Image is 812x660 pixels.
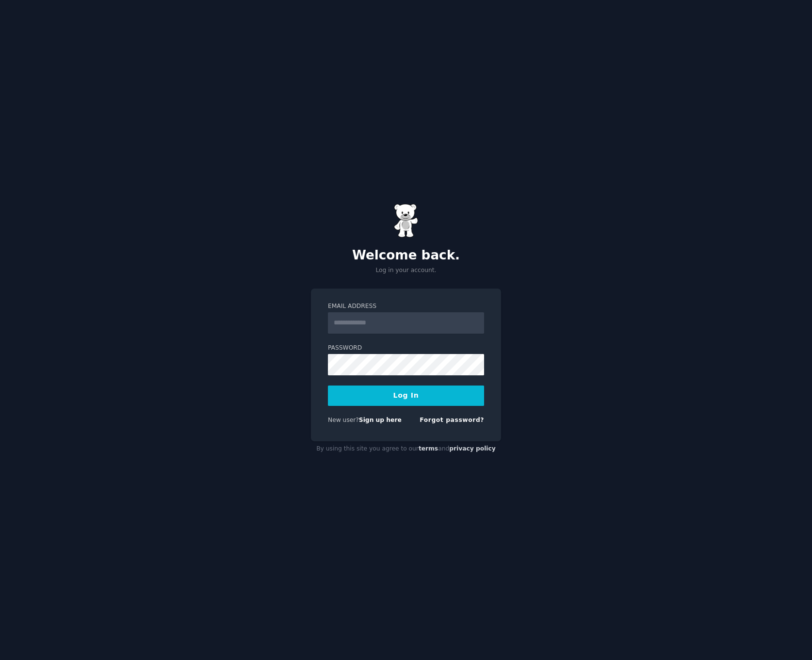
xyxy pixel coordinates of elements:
a: Forgot password? [420,417,484,423]
p: Log in your account. [311,266,501,275]
label: Email Address [328,302,484,311]
a: terms [419,445,438,452]
span: New user? [328,417,359,423]
h2: Welcome back. [311,248,501,263]
button: Log In [328,386,484,406]
img: Gummy Bear [394,204,418,238]
a: Sign up here [359,417,402,423]
a: privacy policy [449,445,496,452]
label: Password [328,344,484,353]
div: By using this site you agree to our and [311,441,501,457]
